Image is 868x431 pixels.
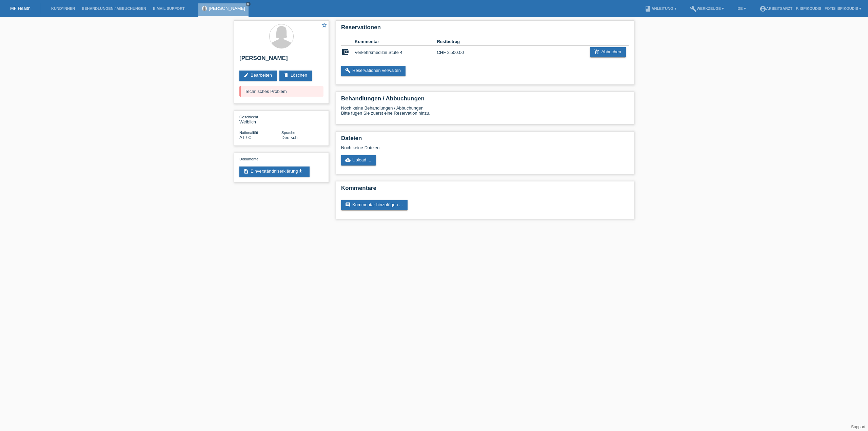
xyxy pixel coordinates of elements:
td: Verkehrsmedizin Stufe 4 [355,46,437,59]
i: account_circle [759,5,766,12]
h2: Reservationen [341,24,629,34]
i: star_border [321,22,327,28]
a: deleteLöschen [279,71,312,81]
i: edit [243,73,249,78]
a: DE ▾ [734,6,749,11]
h2: Behandlungen / Abbuchungen [341,95,629,105]
a: close [246,2,251,6]
a: Support [851,425,865,429]
span: Deutsch [281,135,298,140]
span: Dokumente [239,157,258,161]
a: descriptionEinverständniserklärungget_app [239,166,310,177]
a: editBearbeiten [239,71,277,81]
span: Österreich / C / 07.12.2004 [239,135,252,140]
span: Nationalität [239,131,258,135]
i: close [246,2,250,6]
span: Geschlecht [239,115,258,119]
i: build [690,5,697,12]
div: Noch keine Dateien [341,145,548,150]
th: Restbetrag [437,38,478,46]
a: MF Health [10,6,31,11]
i: add_shopping_cart [594,49,599,55]
h2: Kommentare [341,185,629,195]
div: Noch keine Behandlungen / Abbuchungen Bitte fügen Sie zuerst eine Reservation hinzu. [341,105,629,121]
i: get_app [298,169,303,174]
a: account_circleArbeitsarzt - F. Ispikoudis - Fotis Ispikoudis ▾ [756,6,865,11]
i: account_balance_wallet [341,48,349,56]
a: bookAnleitung ▾ [641,6,679,11]
i: build [345,68,351,73]
a: E-Mail Support [150,6,188,11]
th: Kommentar [355,38,437,46]
a: buildReservationen verwalten [341,66,406,76]
div: Weiblich [239,114,281,124]
a: Kund*innen [48,6,78,11]
a: Behandlungen / Abbuchungen [78,6,150,11]
a: star_border [321,22,327,29]
h2: [PERSON_NAME] [239,55,323,65]
i: delete [283,73,289,78]
span: Sprache [281,131,295,135]
a: buildWerkzeuge ▾ [687,6,728,11]
h2: Dateien [341,135,629,145]
i: book [645,5,651,12]
td: CHF 2'500.00 [437,46,478,59]
i: description [243,169,249,174]
a: cloud_uploadUpload ... [341,155,376,165]
div: Technisches Problem [239,86,323,97]
a: [PERSON_NAME] [209,6,245,11]
i: comment [345,202,351,208]
a: commentKommentar hinzufügen ... [341,200,408,210]
i: cloud_upload [345,157,351,163]
a: add_shopping_cartAbbuchen [590,47,626,57]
